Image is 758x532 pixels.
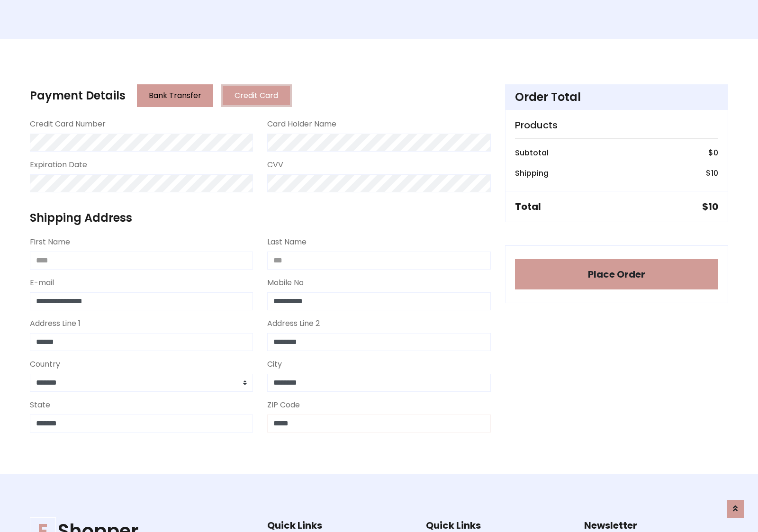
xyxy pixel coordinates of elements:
label: E-mail [30,277,54,289]
button: Credit Card [221,84,292,107]
h6: Shipping [515,169,549,178]
h5: Quick Links [267,520,411,531]
label: State [30,399,50,411]
h5: Quick Links [426,520,570,531]
h4: Shipping Address [30,211,491,225]
label: Address Line 2 [267,318,320,329]
span: 10 [711,168,718,179]
label: Card Holder Name [267,118,336,130]
h5: Newsletter [584,520,728,531]
h5: Products [515,119,718,131]
label: City [267,359,282,370]
label: CVV [267,159,283,171]
label: Expiration Date [30,159,87,171]
label: Country [30,359,60,370]
label: Address Line 1 [30,318,81,329]
button: Place Order [515,259,718,289]
h4: Payment Details [30,89,126,103]
h4: Order Total [515,90,718,104]
label: ZIP Code [267,399,300,411]
span: 10 [708,200,718,213]
label: Mobile No [267,277,304,289]
label: Credit Card Number [30,118,106,130]
h6: $ [708,148,718,157]
label: First Name [30,236,70,248]
h5: $ [702,201,718,212]
label: Last Name [267,236,307,248]
h6: Subtotal [515,148,549,157]
button: Bank Transfer [137,84,213,107]
h5: Total [515,201,541,212]
h6: $ [706,169,718,178]
span: 0 [713,147,718,158]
